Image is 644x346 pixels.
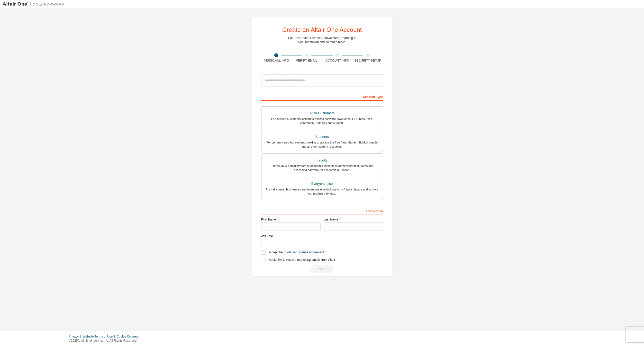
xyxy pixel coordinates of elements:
label: First Name [261,217,321,222]
div: Cookie Consent [116,334,141,339]
div: Account Type [261,92,383,101]
div: Account Info [322,59,353,63]
p: © 2025 Altair Engineering, Inc. All Rights Reserved. [69,339,142,343]
label: I would like to receive marketing emails from Altair [261,258,335,262]
div: For individuals, businesses and everyone else looking to try Altair software and explore our prod... [265,187,380,196]
div: Faculty [265,157,380,164]
a: End-User License Agreement [284,251,324,254]
div: Personal Info [261,59,292,63]
label: Job Title [261,234,383,238]
div: For currently enrolled students looking to access the free Altair Student Edition bundle and all ... [265,140,380,149]
div: Read and acccept EULA to continue [261,265,383,273]
div: Altair Customers [265,110,380,117]
div: Your Profile [261,207,383,215]
div: For existing customers looking to access software downloads, HPC resources, community, trainings ... [265,117,380,125]
div: Create an Altair One Account [282,27,362,33]
div: Students [265,133,380,140]
div: For faculty & administrators of academic institutions administering students and accessing softwa... [265,164,380,172]
div: Website Terms of Use [83,334,116,339]
label: Last Name [324,217,383,222]
div: Privacy [69,334,83,339]
div: Everyone else [265,180,380,187]
div: For Free Trials, Licenses, Downloads, Learning & Documentation and so much more. [288,36,356,44]
div: Verify Email [292,59,322,63]
label: I accept the [261,250,324,255]
img: Altair One [3,2,67,7]
div: Security Setup [352,59,383,63]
